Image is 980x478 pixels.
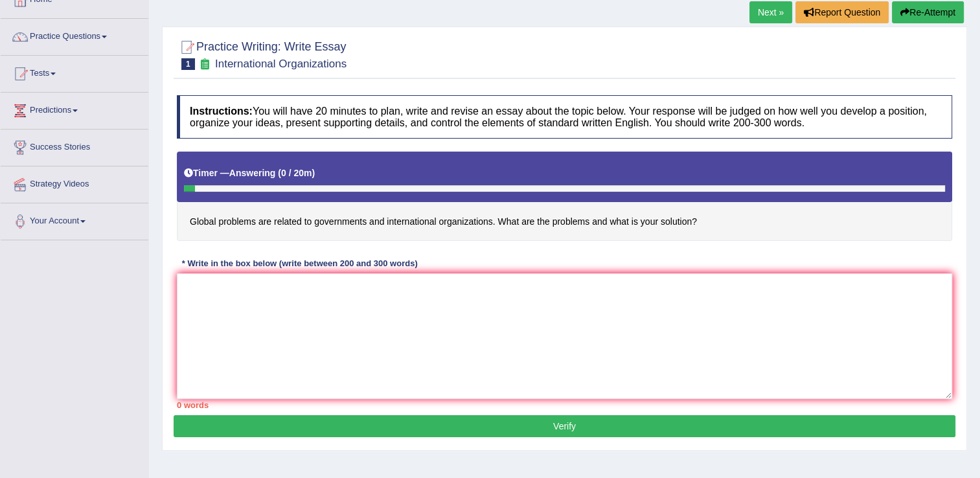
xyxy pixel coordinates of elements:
[1,166,148,199] a: Strategy Videos
[177,257,422,269] div: * Write in the box below (write between 200 and 300 words)
[177,38,347,70] h2: Practice Writing: Write Essay
[174,415,955,437] button: Verify
[281,168,312,178] b: 0 / 20m
[749,1,792,23] a: Next »
[795,1,889,23] button: Report Question
[1,19,148,51] a: Practice Questions
[1,56,148,88] a: Tests
[190,106,253,117] b: Instructions:
[184,168,315,178] h5: Timer —
[198,58,212,71] small: Exam occurring question
[892,1,964,23] button: Re-Attempt
[278,168,281,178] b: (
[215,58,347,70] small: International Organizations
[181,58,195,70] span: 1
[1,93,148,125] a: Predictions
[312,168,315,178] b: )
[229,168,276,178] b: Answering
[1,130,148,162] a: Success Stories
[177,95,952,139] h4: You will have 20 minutes to plan, write and revise an essay about the topic below. Your response ...
[1,203,148,236] a: Your Account
[177,399,952,411] div: 0 words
